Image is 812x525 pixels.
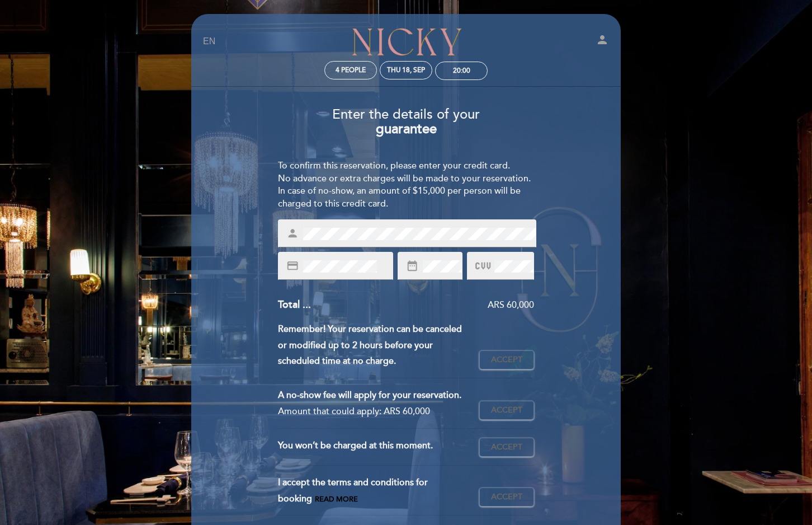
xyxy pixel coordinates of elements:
span: Enter the details of your [332,106,480,123]
i: credit_card [286,260,299,272]
i: person [286,227,299,240]
i: date_range [406,260,418,272]
a: [PERSON_NAME] [336,26,476,57]
span: Accept [491,491,522,503]
div: To confirm this reservation, please enter your credit card. No advance or extra charges will be m... [278,160,535,210]
button: person [596,33,609,50]
button: Accept [479,438,534,457]
span: Read more [315,495,358,504]
span: Accept [491,354,522,366]
span: 4 people [336,66,366,74]
span: Accept [491,442,522,453]
b: guarantee [376,121,437,137]
div: Thu 18, Sep [387,66,425,74]
span: Accept [491,405,522,416]
div: ARS 60,000 [311,299,535,312]
div: You won’t be charged at this moment. [278,438,480,457]
i: person [596,33,609,46]
div: Amount that could apply: ARS 60,000 [278,404,471,420]
div: 20:00 [453,67,470,75]
span: Total ... [278,298,311,311]
button: Accept [479,487,534,507]
button: Accept [479,401,534,420]
div: I accept the terms and conditions for booking [278,475,480,507]
div: A no-show fee will apply for your reservation. [278,387,471,404]
button: Accept [479,350,534,369]
div: Remember! Your reservation can be canceled or modified up to 2 hours before your scheduled time a... [278,321,480,369]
